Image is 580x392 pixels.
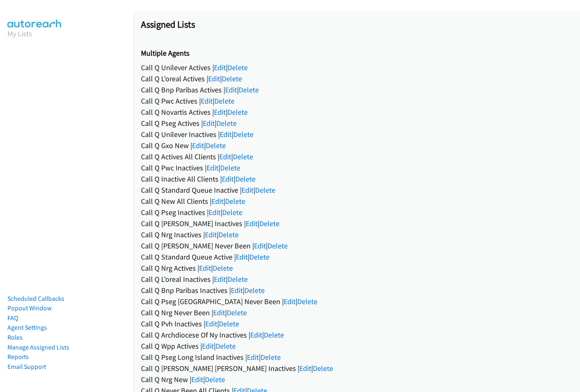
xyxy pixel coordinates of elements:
a: Edit [236,252,248,262]
div: Call Q Pvh Inactives | | [141,318,573,329]
h1: Assigned Lists [141,19,573,30]
a: Delete [264,330,284,340]
a: Edit [203,118,215,128]
a: Edit [246,219,258,228]
a: Delete [261,352,281,362]
div: Call Q Pwc Actives | | [141,95,573,106]
h2: Multiple Agents [141,49,573,58]
a: Edit [205,319,217,328]
a: Edit [231,286,243,295]
a: Edit [192,141,204,150]
div: Call Q Inactive All Clients | | [141,173,573,184]
a: Edit [209,208,221,217]
a: Edit [220,130,232,139]
div: Call Q Pseg [GEOGRAPHIC_DATA] Never Been | | [141,296,573,307]
div: Call Q Nrg Actives | | [141,262,573,274]
div: Call Q Novartis Actives | | [141,106,573,118]
div: Call Q Gxo New | | [141,140,573,151]
a: Delete [206,141,226,150]
div: Call Q Unilever Inactives | | [141,129,573,140]
div: Call Q Bnp Paribas Actives | | [141,84,573,95]
div: Call Q Nrg New | | [141,374,573,385]
a: Edit [208,74,220,83]
a: Roles [7,333,23,341]
a: Delete [219,319,239,328]
div: Call Q [PERSON_NAME] Never Been | | [141,240,573,251]
a: My Lists [7,29,32,38]
a: Delete [233,130,254,139]
div: Call Q Archdiocese Of Ny Inactives | | [141,329,573,340]
div: Call Q Wpp Actives | | [141,340,573,352]
a: Edit [191,375,203,384]
a: Delete [228,107,248,117]
div: Call Q Pwc Inactives | | [141,162,573,173]
a: Delete [228,63,248,72]
a: Delete [233,152,253,161]
a: Delete [220,163,240,172]
div: Call Q Unilever Actives | | [141,62,573,73]
a: Edit [205,230,217,239]
div: Call Q [PERSON_NAME] [PERSON_NAME] Inactives | | [141,363,573,374]
div: Call Q Nrg Never Been | | [141,307,573,318]
a: Edit [247,352,259,362]
a: Edit [222,174,234,184]
a: Popout Window [7,304,52,312]
a: Edit [201,96,213,106]
a: Delete [297,297,317,306]
a: Edit [284,297,296,306]
a: Delete [313,364,333,373]
a: Delete [227,308,247,317]
a: Delete [222,74,242,83]
div: Call Q L'oreal Actives | | [141,73,573,84]
a: Delete [228,274,248,284]
a: Edit [214,274,226,284]
a: Edit [199,263,211,273]
a: Delete [216,118,237,128]
a: Edit [207,163,218,172]
a: Delete [225,196,245,206]
a: Scheduled Callbacks [7,295,64,302]
div: Call Q Pseg Actives | | [141,118,573,129]
a: Edit [254,241,266,250]
a: Edit [211,196,223,206]
a: Delete [222,208,242,217]
a: Edit [219,152,231,161]
a: Agent Settings [7,324,47,331]
div: Call Q Standard Queue Inactive | | [141,184,573,196]
div: Call Q Pseg Long Island Inactives | | [141,352,573,363]
a: Delete [268,241,288,250]
a: Edit [242,185,254,195]
a: Edit [225,85,237,94]
a: Edit [214,107,226,117]
a: Edit [202,341,214,351]
div: Call Q Nrg Inactives | | [141,229,573,240]
a: Delete [205,375,225,384]
div: Call Q Standard Queue Active | | [141,251,573,262]
a: Edit [250,330,262,340]
a: Email Support [7,363,46,371]
a: Edit [213,308,225,317]
a: Delete [213,263,233,273]
div: Call Q Bnp Paribas Inactives | | [141,285,573,296]
div: Call Q L'oreal Inactives | | [141,274,573,285]
a: Delete [218,230,239,239]
a: Edit [299,364,311,373]
a: Delete [214,96,235,106]
a: Delete [239,85,259,94]
div: Call Q Actives All Clients | | [141,151,573,162]
div: Call Q [PERSON_NAME] Inactives | | [141,218,573,229]
a: Delete [249,252,270,262]
a: Reports [7,353,29,361]
a: Delete [259,219,279,228]
a: Delete [244,286,265,295]
a: FAQ [7,314,18,322]
a: Manage Assigned Lists [7,343,69,351]
a: Delete [255,185,275,195]
div: Call Q New All Clients | | [141,196,573,207]
a: Edit [214,63,226,72]
a: Delete [216,341,236,351]
div: Call Q Pseg Inactives | | [141,207,573,218]
a: Delete [235,174,256,184]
